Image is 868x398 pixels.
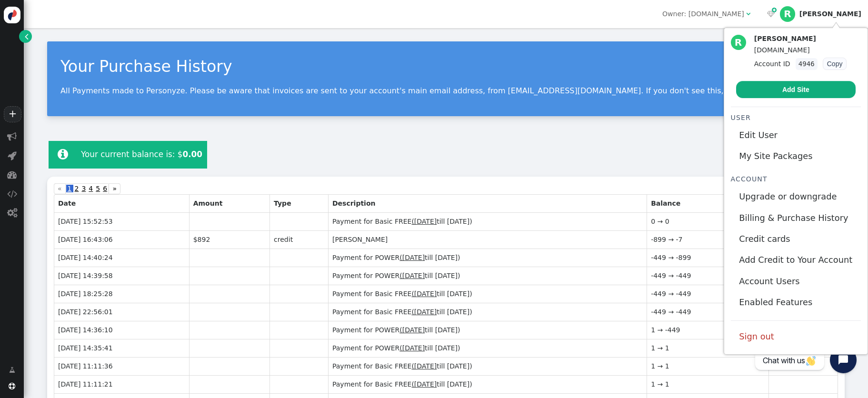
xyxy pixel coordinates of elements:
[731,113,861,123] div: User
[731,229,861,249] a: Credit cards
[54,285,189,303] td: [DATE] 18:25:28
[647,195,768,212] th: Balance
[60,86,831,95] p: All Payments made to Personyze. Please be aware that invoices are sent to your account's main ema...
[731,326,861,347] a: Sign out
[647,339,768,357] td: 1 → 1
[411,380,437,388] tcxspan: Call (2025-07-13 via 3CX
[54,212,189,230] td: [DATE] 15:52:53
[647,375,768,393] td: 1 → 1
[54,321,189,339] td: [DATE] 14:36:10
[647,230,768,249] td: -899 → -7
[328,212,647,230] td: Payment for Basic FREE till [DATE])
[58,148,68,160] span: 
[647,321,768,339] td: 1 → -449
[54,183,66,194] a: «
[269,195,328,212] th: Type
[9,383,15,389] span: 
[328,267,647,285] td: Payment for POWER till [DATE])
[328,285,647,303] td: Payment for Basic FREE till [DATE])
[823,58,847,70] button: Copy
[7,170,17,179] span: 
[328,375,647,393] td: Payment for Basic FREE till [DATE])
[183,149,202,159] b: 0.00
[4,106,21,122] a: +
[754,58,847,70] div: Account ID
[767,10,775,17] span: 
[328,339,647,357] td: Payment for POWER till [DATE])
[731,35,746,50] div: R
[411,218,437,225] tcxspan: Call (2025-09-13 via 3CX
[80,185,87,192] span: 3
[7,189,17,199] span: 
[731,146,861,167] a: My Site Packages
[772,6,777,14] span: 
[269,230,328,249] td: credit
[746,10,750,17] span: 
[7,132,17,141] span: 
[54,230,189,249] td: [DATE] 16:43:06
[54,339,189,357] td: [DATE] 14:35:41
[647,212,768,230] td: 0 → 0
[731,208,861,229] a: Billing & Purchase History
[754,35,847,43] div: [PERSON_NAME]
[94,185,101,192] span: 5
[736,81,856,98] a: Add Site
[731,271,861,292] a: Account Users
[754,45,847,55] div: [DOMAIN_NAME]
[662,9,744,19] div: Owner: [DOMAIN_NAME]
[796,58,818,70] var: 4946
[399,254,425,261] tcxspan: Call (2025-08-28 via 3CX
[2,361,22,378] a: 
[328,321,647,339] td: Payment for POWER till [DATE])
[101,185,109,192] span: 6
[4,7,20,23] img: logo-icon.svg
[109,183,120,194] a: »
[411,290,437,298] tcxspan: Call (2025-08-13 via 3CX
[647,357,768,375] td: 1 → 1
[328,357,647,375] td: Payment for Basic FREE till [DATE])
[54,375,189,393] td: [DATE] 11:11:21
[54,357,189,375] td: [DATE] 11:11:36
[54,195,189,212] th: Date
[77,142,207,168] td: Your current balance is: $
[54,303,189,321] td: [DATE] 22:56:01
[54,267,189,285] td: [DATE] 14:39:58
[328,230,647,249] td: [PERSON_NAME]
[647,267,768,285] td: -449 → -449
[73,185,80,192] span: 2
[8,151,17,160] span: 
[25,31,29,41] span: 
[411,308,437,316] tcxspan: Call (2025-08-13 via 3CX
[647,285,768,303] td: -449 → -449
[54,249,189,267] td: [DATE] 14:40:24
[731,125,861,146] a: Edit User
[731,174,861,184] div: Account
[731,249,861,270] a: Add Credit to Your Account
[87,185,94,192] span: 4
[765,9,777,19] a:  
[19,30,32,43] a: 
[780,6,795,21] div: R
[399,344,425,352] tcxspan: Call (2025-07-28 via 3CX
[7,208,17,218] span: 
[399,326,425,334] tcxspan: Call (2025-07-28 via 3CX
[328,195,647,212] th: Description
[60,55,831,79] div: Your Purchase History
[799,10,861,18] div: [PERSON_NAME]
[399,272,425,279] tcxspan: Call (2025-08-28 via 3CX
[731,186,861,207] a: Upgrade or downgrade
[9,365,15,375] span: 
[647,303,768,321] td: -449 → -449
[731,292,861,313] a: Enabled Features
[328,303,647,321] td: Payment for Basic FREE till [DATE])
[189,195,269,212] th: Amount
[647,249,768,267] td: -449 → -899
[189,230,269,249] td: $892
[411,362,437,370] tcxspan: Call (2025-07-13 via 3CX
[328,249,647,267] td: Payment for POWER till [DATE])
[66,185,73,192] span: 1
